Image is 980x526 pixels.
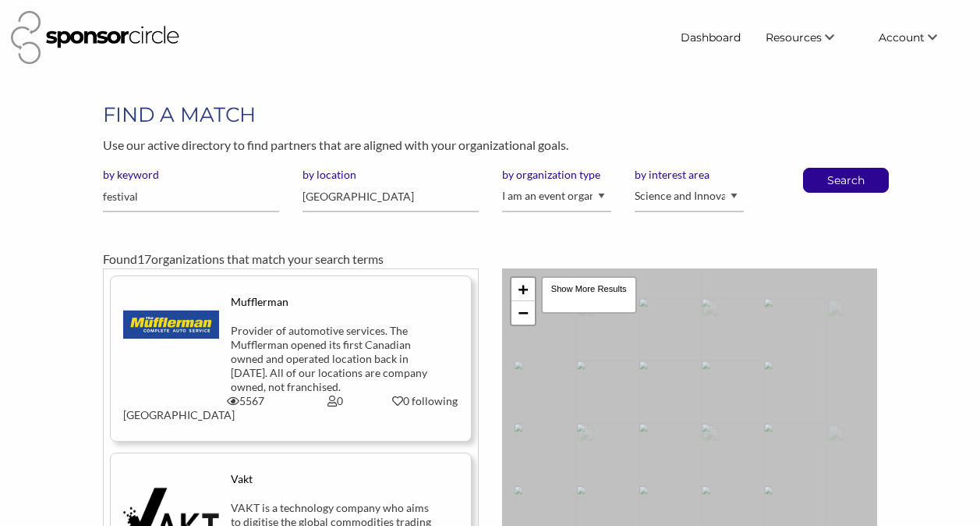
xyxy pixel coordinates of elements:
button: Search [820,169,872,192]
span: Resources [766,30,822,44]
div: Provider of automotive services. The Mufflerman opened its first Canadian owned and operated loca... [231,324,440,394]
div: Show More Results [541,276,637,314]
a: Mufflerman Provider of automotive services. The Mufflerman opened its first Canadian owned and op... [123,295,458,422]
label: by interest area [635,168,744,182]
img: ivocp0j3mupa4cskgybz [123,295,219,355]
p: Use our active directory to find partners that are aligned with your organizational goals. [103,135,877,155]
div: Vakt [231,472,440,486]
li: Resources [753,23,866,52]
div: Found organizations that match your search terms [103,250,877,268]
label: by location [302,168,479,182]
img: Sponsor Circle Logo [11,11,179,64]
div: Mufflerman [231,295,440,309]
input: Please enter one or more keywords [103,182,279,212]
div: 5567 [201,394,291,408]
label: by keyword [103,168,279,182]
h1: FIND A MATCH [103,101,877,129]
label: by organization type [502,168,611,182]
div: 0 [291,394,380,408]
li: Account [866,23,969,52]
a: Zoom out [511,301,535,325]
a: Dashboard [668,23,753,52]
a: Zoom in [511,278,535,301]
span: 17 [137,251,151,266]
span: Account [879,30,925,44]
div: 0 following [392,394,458,408]
div: [GEOGRAPHIC_DATA] [111,394,201,422]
